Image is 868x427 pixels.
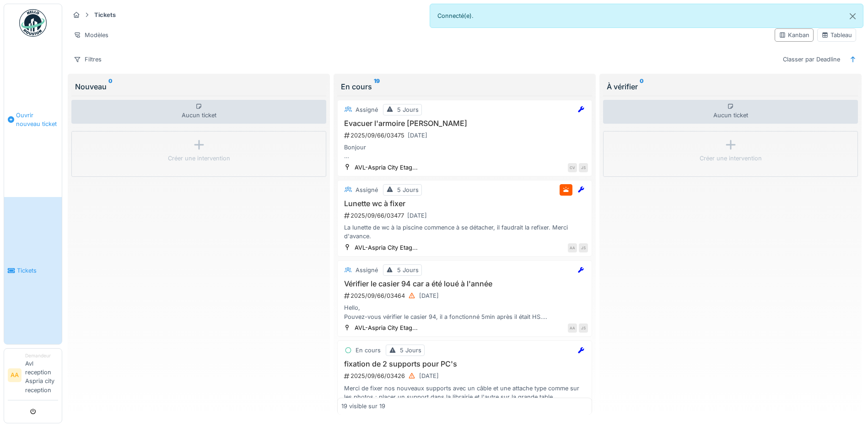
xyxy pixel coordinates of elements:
[343,370,588,382] div: 2025/09/66/03426
[419,291,439,300] div: [DATE]
[341,143,588,160] div: Bonjour Serait il possible d'évacuer l'armoire [GEOGRAPHIC_DATA] qui se situe en bas? Merci beauc...
[8,352,58,400] a: AA DemandeurAvl reception Aspria city reception
[356,346,381,355] div: En cours
[397,186,419,194] div: 5 Jours
[108,81,113,92] sup: 0
[408,131,427,140] div: [DATE]
[91,11,119,19] strong: Tickets
[168,154,230,163] div: Créer une intervention
[397,266,419,274] div: 5 Jours
[356,266,378,274] div: Assigné
[75,81,323,92] div: Nouveau
[70,53,106,66] div: Filtres
[19,9,47,37] img: Badge_color-CXgf-gQk.svg
[430,4,864,28] div: Connecté(e).
[341,199,588,208] h3: Lunette wc à fixer
[400,346,421,355] div: 5 Jours
[70,28,113,42] div: Modèles
[343,130,588,141] div: 2025/09/66/03475
[579,323,588,333] div: JS
[25,352,58,359] div: Demandeur
[4,197,62,344] a: Tickets
[355,163,418,172] div: AVL-Aspria City Etag...
[603,100,858,124] div: Aucun ticket
[355,323,418,332] div: AVL-Aspria City Etag...
[17,266,58,275] span: Tickets
[356,105,378,114] div: Assigné
[419,372,439,380] div: [DATE]
[341,303,588,321] div: Hello, Pouvez-vous vérifier le casier 94, il a fonctionné 5min après il était HS. Un membre l'a l...
[71,100,326,124] div: Aucun ticket
[407,211,427,220] div: [DATE]
[4,42,62,197] a: Ouvrir nouveau ticket
[341,279,588,288] h3: Vérifier le casier 94 car a été loué à l'année
[579,243,588,252] div: JS
[568,163,577,172] div: CV
[374,81,380,92] sup: 19
[343,210,588,221] div: 2025/09/66/03477
[341,223,588,241] div: La lunette de wc à la piscine commence à se détacher, il faudrait la refixer. Merci d'avance.
[341,384,588,401] div: Merci de fixer nos nouveaux supports avec un câble et une attache type comme sur les photos : pla...
[341,81,588,92] div: En cours
[343,290,588,301] div: 2025/09/66/03464
[842,4,863,28] button: Close
[356,186,378,194] div: Assigné
[779,31,809,39] div: Kanban
[8,368,22,382] li: AA
[341,360,588,368] h3: fixation de 2 supports pour PC's
[779,53,844,66] div: Classer par Deadline
[341,119,588,128] h3: Evacuer l'armoire [PERSON_NAME]
[821,31,852,39] div: Tableau
[640,81,644,92] sup: 0
[568,323,577,333] div: AA
[607,81,854,92] div: À vérifier
[568,243,577,252] div: AA
[355,243,418,252] div: AVL-Aspria City Etag...
[341,402,385,411] div: 19 visible sur 19
[700,154,762,163] div: Créer une intervention
[397,105,419,114] div: 5 Jours
[579,163,588,172] div: JS
[16,111,58,128] span: Ouvrir nouveau ticket
[25,352,58,398] li: Avl reception Aspria city reception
